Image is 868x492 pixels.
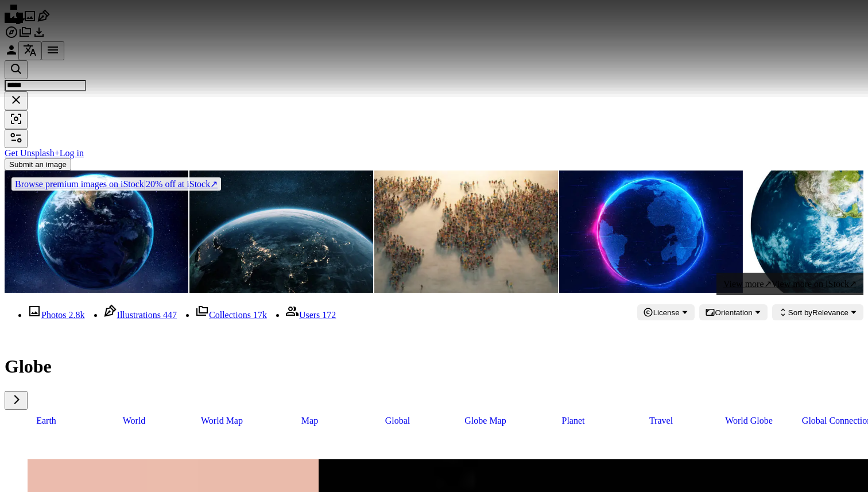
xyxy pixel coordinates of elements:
[5,129,28,148] button: Filters
[11,177,221,191] div: 20% off at iStock ↗
[559,171,743,293] img: 4K Network and world background (loopable)
[715,308,753,317] span: Orientation
[103,310,177,320] a: Illustrations 447
[92,410,176,432] a: world
[195,310,267,320] a: Collections 17k
[23,15,37,25] a: Photos
[5,31,18,41] a: Explore
[5,110,28,129] button: Visual search
[356,410,439,432] a: global
[37,15,51,25] a: Illustrations
[532,410,615,432] a: planet
[28,310,85,320] a: Photos 2.8k
[253,310,267,320] span: 17k
[268,410,351,432] a: map
[5,171,228,197] a: Browse premium images on iStock|20% off at iStock↗
[5,148,60,158] a: Get Unsplash+
[707,410,790,432] a: world globe
[5,91,28,110] button: Clear
[32,31,46,41] a: Download History
[5,49,18,59] a: Log in / Sign up
[723,279,772,289] span: View more ↗
[772,304,863,320] button: Sort byRelevance
[15,179,146,189] span: Browse premium images on iStock |
[619,410,703,432] a: travel
[41,41,64,60] button: Menu
[18,31,32,41] a: Collections
[772,279,857,289] span: View more on iStock ↗
[653,308,680,317] span: License
[5,410,88,432] a: earth
[60,148,84,158] a: Log in
[5,158,71,171] button: Submit an image
[322,310,336,320] span: 172
[163,310,177,320] span: 447
[637,304,695,320] button: License
[5,60,28,79] button: Search Unsplash
[699,304,768,320] button: Orientation
[189,171,373,293] img: Beautiful planet Earth with night lights of Asian cities views from space. Amazing night planet E...
[285,310,336,320] a: Users 172
[444,410,527,432] a: globe map
[180,410,263,432] a: world map
[788,308,848,317] span: Relevance
[374,171,558,293] img: Global Community Gathering Towards the Light
[69,310,85,320] span: 2.8k
[716,273,863,295] a: View more↗View more on iStock↗
[5,391,28,410] button: scroll list to the right
[5,171,188,293] img: The beauty of Earth from space with stunning visuals of our planet's landscapes and features. 3D ...
[5,15,23,25] a: Home — Unsplash
[18,41,41,60] button: Language
[5,60,863,129] form: Find visuals sitewide
[788,308,812,317] span: Sort by
[5,356,863,377] h1: Globe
